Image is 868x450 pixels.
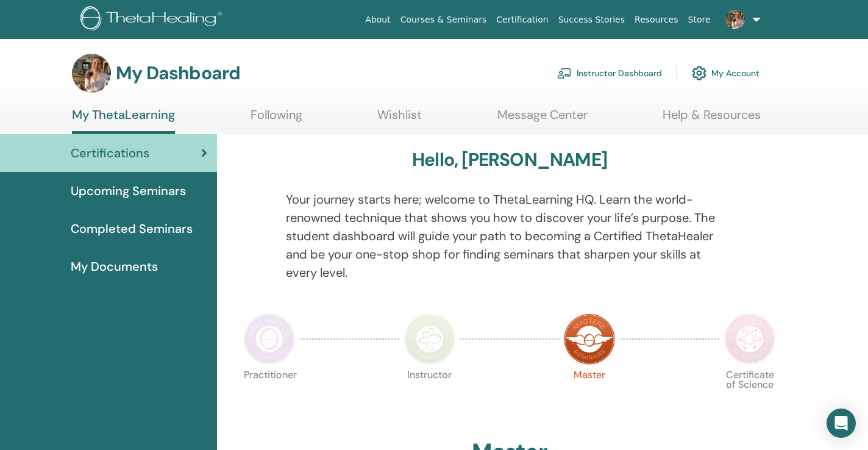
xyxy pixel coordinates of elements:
a: Following [251,107,302,131]
a: Success Stories [553,9,630,31]
a: Help & Resources [663,107,761,131]
img: default.jpg [725,10,745,29]
a: My ThetaLearning [72,107,175,134]
img: chalkboard-teacher.svg [557,68,572,79]
span: My Documents [71,257,158,276]
a: My Account [692,60,759,87]
div: Open Intercom Messenger [827,409,856,438]
img: default.jpg [72,54,111,93]
p: Certificate of Science [724,370,775,421]
a: Message Center [497,107,588,131]
p: Practitioner [244,370,295,421]
img: Instructor [404,313,455,365]
img: Practitioner [244,313,295,365]
img: logo.png [80,6,226,34]
span: Upcoming Seminars [71,182,186,200]
p: Master [564,370,615,421]
h3: Hello, [PERSON_NAME] [412,149,607,171]
a: Courses & Seminars [396,9,492,31]
a: Resources [630,9,683,31]
span: Certifications [71,144,149,162]
h3: My Dashboard [116,62,240,84]
a: Store [683,9,716,31]
p: Your journey starts here; welcome to ThetaLearning HQ. Learn the world-renowned technique that sh... [286,190,734,282]
a: Instructor Dashboard [557,60,662,87]
a: Certification [491,9,553,31]
img: Certificate of Science [724,313,775,365]
a: About [360,9,395,31]
p: Instructor [404,370,455,421]
span: Completed Seminars [71,220,193,238]
a: Wishlist [377,107,422,131]
img: Master [564,313,615,365]
img: cog.svg [692,63,706,84]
